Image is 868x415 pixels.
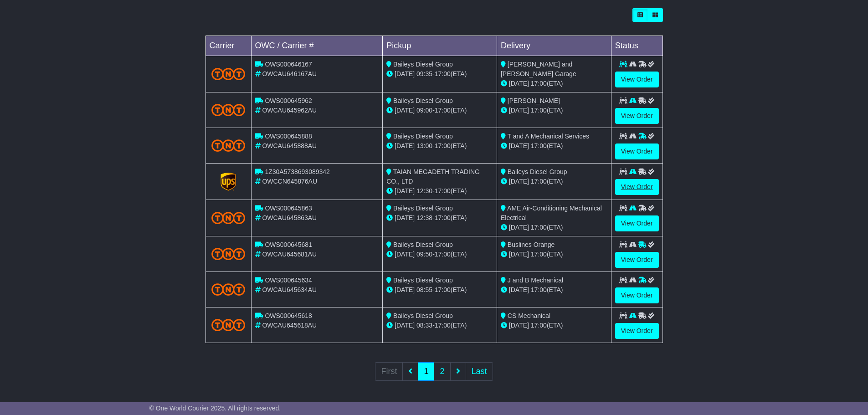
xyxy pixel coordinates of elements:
span: © One World Courier 2025. All rights reserved. [149,405,281,412]
span: 17:00 [435,251,451,258]
span: [DATE] [395,251,415,258]
span: Baileys Diesel Group [393,312,453,319]
span: OWS000645863 [265,205,312,212]
div: (ETA) [501,106,607,115]
span: [DATE] [509,322,529,329]
span: [DATE] [509,107,529,114]
img: TNT_Domestic.png [211,212,246,224]
div: - (ETA) [386,213,493,223]
span: [DATE] [509,80,529,87]
span: 17:00 [531,322,547,329]
span: OWS000645681 [265,241,312,248]
span: [DATE] [395,214,415,221]
span: OWCCN645876AU [262,178,317,185]
span: 17:00 [531,178,547,185]
td: Delivery [497,36,611,56]
span: [DATE] [509,178,529,185]
span: [DATE] [395,142,415,149]
a: View Order [615,108,659,124]
span: [DATE] [509,224,529,231]
span: OWCAU645681AU [262,251,317,258]
span: 08:33 [416,322,432,329]
span: Baileys Diesel Group [393,241,453,248]
div: - (ETA) [386,141,493,151]
span: 17:00 [435,142,451,149]
td: Status [611,36,663,56]
a: View Order [615,72,659,87]
span: 17:00 [531,251,547,258]
a: View Order [615,143,659,159]
a: View Order [615,215,659,231]
span: OWS000646167 [265,61,312,68]
span: 17:00 [435,187,451,195]
span: CS Mechanical [508,312,550,319]
span: 08:55 [416,286,432,293]
span: OWCAU645634AU [262,286,317,293]
span: [PERSON_NAME] and [PERSON_NAME] Garage [501,61,576,77]
a: View Order [615,252,659,268]
div: - (ETA) [386,250,493,259]
td: Pickup [383,36,497,56]
img: TNT_Domestic.png [211,283,246,296]
span: OWS000645888 [265,133,312,140]
span: 17:00 [531,80,547,87]
span: Baileys Diesel Group [393,277,453,284]
a: View Order [615,323,659,339]
a: Last [466,362,493,381]
span: 13:00 [416,142,432,149]
span: 1Z30A5738693089342 [265,168,329,175]
span: 17:00 [531,142,547,149]
span: [DATE] [395,322,415,329]
span: OWCAU645962AU [262,107,317,114]
span: [DATE] [509,142,529,149]
td: OWC / Carrier # [251,36,383,56]
span: 17:00 [435,214,451,221]
span: OWCAU645863AU [262,214,317,221]
div: - (ETA) [386,106,493,115]
span: 09:00 [416,107,432,114]
span: [DATE] [509,286,529,293]
span: [DATE] [395,286,415,293]
span: 17:00 [531,107,547,114]
div: (ETA) [501,79,607,88]
div: (ETA) [501,285,607,295]
a: View Order [615,179,659,195]
span: Baileys Diesel Group [393,61,453,68]
td: Carrier [205,36,251,56]
span: Baileys Diesel Group [508,168,567,175]
span: [DATE] [395,107,415,114]
div: (ETA) [501,141,607,151]
span: 09:35 [416,70,432,77]
span: [DATE] [395,187,415,195]
span: 12:30 [416,187,432,195]
span: OWCAU645618AU [262,322,317,329]
a: View Order [615,287,659,303]
span: T and A Mechanical Services [508,133,590,140]
span: Baileys Diesel Group [393,205,453,212]
img: TNT_Domestic.png [211,248,246,260]
span: AME Air-Conditioning Mechanical Electrical [501,205,602,221]
span: J and B Mechanical [508,277,563,284]
span: OWCAU646167AU [262,70,317,77]
div: (ETA) [501,177,607,186]
img: TNT_Domestic.png [211,319,246,331]
span: 17:00 [435,70,451,77]
img: TNT_Domestic.png [211,104,246,116]
div: - (ETA) [386,285,493,295]
span: OWS000645618 [265,312,312,319]
div: (ETA) [501,223,607,232]
div: (ETA) [501,250,607,259]
span: OWCAU645888AU [262,142,317,149]
span: 17:00 [435,286,451,293]
div: (ETA) [501,321,607,330]
span: 12:38 [416,214,432,221]
span: 17:00 [435,322,451,329]
span: TAIAN MEGADETH TRADING CO., LTD [386,168,480,185]
span: Baileys Diesel Group [393,97,453,104]
span: 17:00 [435,107,451,114]
div: - (ETA) [386,186,493,196]
img: TNT_Domestic.png [211,68,246,80]
span: [DATE] [509,251,529,258]
span: [DATE] [395,70,415,77]
img: GetCarrierServiceLogo [221,173,236,191]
